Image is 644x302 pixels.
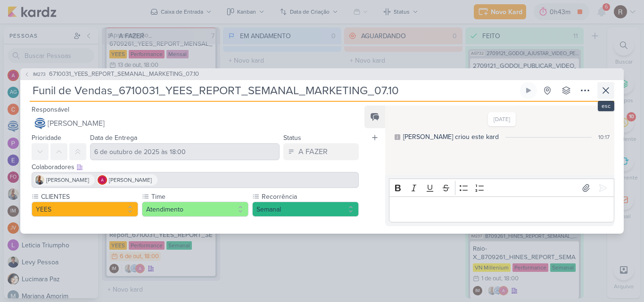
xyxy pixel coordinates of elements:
[395,134,400,140] div: Este log é visível à todos no kard
[98,175,107,185] img: Alessandra Gomes
[90,134,137,142] label: Data de Entrega
[35,175,44,185] img: Iara Santos
[252,202,359,217] button: Semanal
[32,115,359,132] button: [PERSON_NAME]
[598,101,614,111] div: esc
[389,196,614,222] div: Editor editing area: main
[298,146,328,157] div: A FAZER
[403,132,499,142] div: Isabella criou este kard
[389,179,614,197] div: Editor toolbar
[32,71,47,78] span: IM273
[49,70,199,79] span: 6710031_YEES_REPORT_SEMANAL_MARKETING_07.10
[283,143,359,160] button: A FAZER
[32,202,138,217] button: YEES
[90,143,280,160] input: Select a date
[48,118,105,129] span: [PERSON_NAME]
[150,192,248,202] label: Time
[24,70,199,79] button: IM273 6710031_YEES_REPORT_SEMANAL_MARKETING_07.10
[525,87,532,94] div: Ligar relógio
[32,162,359,172] div: Colaboradores
[32,106,69,114] label: Responsável
[30,82,518,99] input: Kard Sem Título
[261,192,359,202] label: Recorrência
[142,202,248,217] button: Atendimento
[109,176,152,184] span: [PERSON_NAME]
[34,118,46,129] img: Caroline Traven De Andrade
[46,176,89,184] span: [PERSON_NAME]
[598,133,610,141] div: 10:17
[32,134,61,142] label: Prioridade
[283,134,301,142] label: Status
[40,192,138,202] label: CLIENTES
